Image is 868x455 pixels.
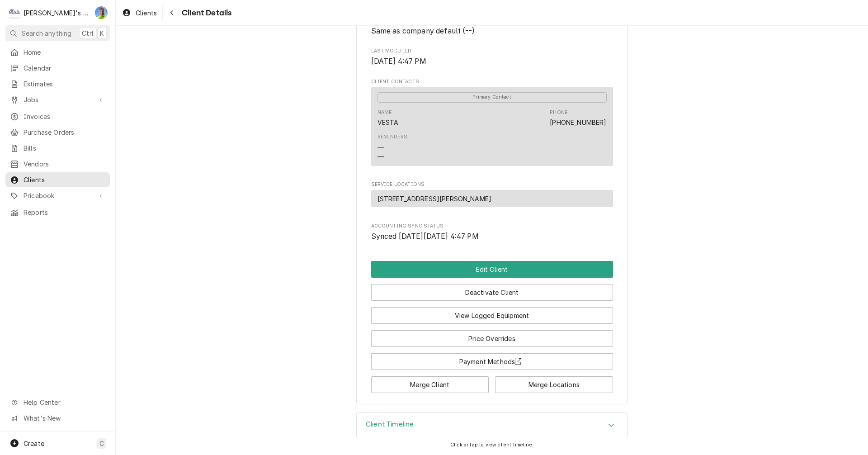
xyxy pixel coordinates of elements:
div: Client Contacts [371,78,613,170]
span: Home [24,47,105,57]
a: Purchase Orders [5,125,110,140]
button: Payment Methods [371,353,613,370]
span: Same as company default (--) [371,27,475,35]
button: Edit Client [371,261,613,278]
span: Click or tap to view client timeline. [450,442,533,448]
span: Pricebook [24,191,92,200]
div: Name [377,109,399,127]
a: Clients [118,5,160,20]
span: Reports [24,208,105,217]
span: Clients [136,8,157,18]
a: Go to What's New [5,411,110,426]
span: Accounting Sync Status [371,231,613,242]
button: Deactivate Client [371,284,613,301]
a: Go to Help Center [5,395,110,410]
span: Default Client Tax Rate [371,26,613,37]
button: Merge Locations [495,376,613,393]
div: — [377,152,384,161]
a: Invoices [5,109,110,124]
span: Synced [DATE][DATE] 4:47 PM [371,232,479,241]
div: Primary [377,91,607,102]
a: Go to Jobs [5,92,110,107]
div: Client Timeline [356,412,627,439]
span: Jobs [24,95,92,104]
div: Reminders [377,133,407,141]
span: Primary Contact [377,92,607,103]
button: View Logged Equipment [371,307,613,324]
div: Clay's Refrigeration's Avatar [8,6,21,19]
div: Accordion Header [357,413,627,438]
span: Accounting Sync Status [371,223,613,230]
span: Calendar [24,63,105,73]
a: Calendar [5,61,110,76]
a: Go to Pricebook [5,188,110,203]
div: Accounting Sync Status [371,223,613,242]
button: Search anythingCtrlK [5,25,110,41]
button: Price Overrides [371,330,613,347]
div: Button Group Row [371,301,613,324]
span: Client Details [179,7,231,19]
button: Accordion Details Expand Trigger [357,413,627,438]
div: Default Client Tax Rate [371,17,613,36]
span: Last Modified [371,56,613,67]
button: Merge Client [371,376,489,393]
h3: Client Timeline [366,420,414,429]
a: Bills [5,141,110,156]
a: Home [5,45,110,60]
span: What's New [24,413,104,423]
a: Reports [5,205,110,220]
div: Reminders [377,133,407,161]
div: Button Group [371,261,613,393]
a: Clients [5,172,110,187]
div: Service Locations List [371,190,613,211]
div: Service Location [371,190,613,208]
div: Last Modified [371,47,613,67]
div: Button Group Row [371,370,613,393]
div: Service Locations [371,181,613,211]
div: Phone [550,109,567,116]
div: Phone [550,109,606,127]
div: — [377,142,384,152]
span: [STREET_ADDRESS][PERSON_NAME] [377,194,492,204]
a: Vendors [5,156,110,171]
div: Button Group Row [371,278,613,301]
span: C [99,439,104,448]
div: [PERSON_NAME]'s Refrigeration [24,8,90,18]
div: Client Contacts List [371,87,613,170]
div: Name [377,109,392,116]
span: Estimates [24,79,105,89]
span: Vendors [24,159,105,169]
div: Button Group Row [371,347,613,370]
span: K [100,28,104,38]
div: Contact [371,87,613,166]
span: Last Modified [371,47,613,55]
button: Navigate back [165,5,179,20]
span: Service Locations [371,181,613,188]
a: [PHONE_NUMBER] [550,118,606,126]
span: Client Contacts [371,78,613,85]
span: Clients [24,175,105,185]
div: C [8,6,21,19]
span: Bills [24,143,105,153]
span: Invoices [24,112,105,121]
div: Greg Austin's Avatar [95,6,108,19]
span: Help Center [24,398,104,407]
span: [DATE] 4:47 PM [371,57,426,66]
div: GA [95,6,108,19]
a: Estimates [5,76,110,91]
div: Button Group Row [371,261,613,278]
span: Search anything [22,28,71,38]
span: Purchase Orders [24,128,105,137]
span: Create [24,440,44,447]
span: Ctrl [82,28,94,38]
div: VESTA [377,118,399,127]
div: Button Group Row [371,324,613,347]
